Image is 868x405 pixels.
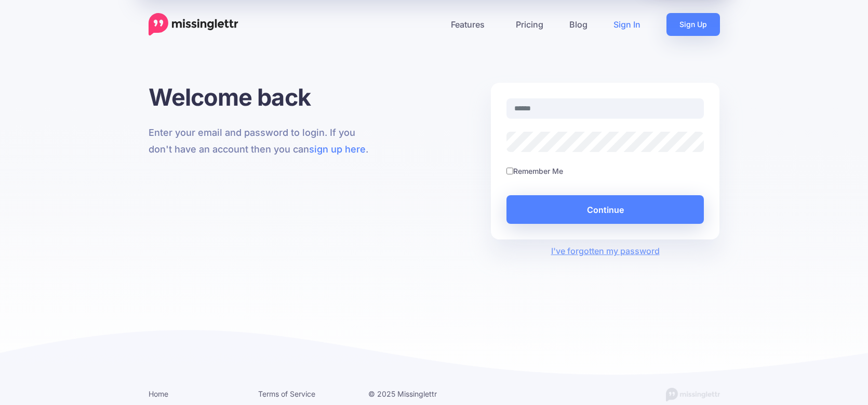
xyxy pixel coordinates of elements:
a: Pricing [503,13,556,36]
a: Terms of Service [258,389,315,398]
li: © 2025 Missinglettr [368,387,463,400]
a: Sign In [600,13,653,36]
a: Sign Up [666,13,720,36]
h1: Welcome back [149,83,378,111]
button: Continue [506,195,704,224]
a: sign up here [309,144,366,155]
a: Features [438,13,503,36]
p: Enter your email and password to login. If you don't have an account then you can . [149,124,378,158]
a: I've forgotten my password [551,246,660,256]
label: Remember Me [513,165,563,177]
a: Home [149,389,168,398]
a: Blog [556,13,600,36]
